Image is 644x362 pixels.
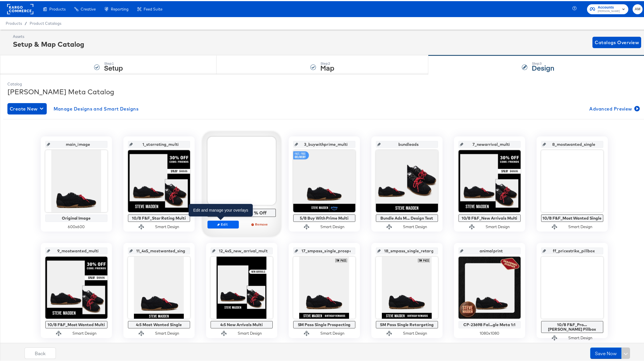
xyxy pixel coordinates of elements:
button: Back [25,346,56,358]
div: Smart Design [568,223,592,228]
div: Step: 3 [532,60,554,64]
strong: Setup [104,62,123,71]
div: 10/8 F&F_New Arrivals Multi [460,215,519,219]
span: Reporting [111,6,129,10]
div: 600 x 600 [45,223,107,228]
div: Smart Design [568,334,592,339]
button: Catalogs Overview [592,36,641,47]
button: Remove [244,219,276,227]
div: Step: 1 [104,60,123,64]
div: 4:5 New Arrivals Multi [212,321,271,326]
strong: Map [320,62,334,71]
div: 4:5 Most Wanted Single [129,321,189,326]
div: [PERSON_NAME] Meta Catalog [7,86,641,95]
span: Catalogs Overview [595,37,639,45]
div: Smart Design [155,223,179,228]
div: Smart Design [320,223,345,228]
div: Smart Design [238,330,262,335]
div: 10/8 F&F_Pro...[PERSON_NAME] Pillbox [543,321,602,330]
div: Setup & Map Catalog [13,38,84,48]
span: [PERSON_NAME] [598,8,620,13]
span: AM [635,5,640,11]
span: Edit [210,221,236,225]
strong: Design [532,62,554,71]
span: Products [49,6,66,10]
span: Creative [81,6,96,10]
div: CP-23698 Fal...gle Meta 1:1 [460,321,519,326]
div: 5/8 Buy With Prime Multi [295,215,354,219]
div: Smart Design [403,330,427,335]
span: Create New [10,104,44,112]
button: Advanced Preview [587,102,641,113]
span: Products [6,20,22,24]
span: Remove [247,221,273,225]
button: Edit [207,219,239,227]
div: 10/8 F&F_Most Wanted Multi [47,321,106,326]
span: Feed Suite [144,6,162,10]
div: Smart Design [486,223,510,228]
div: 10/8 F&F_Multi + % Off [209,209,274,214]
div: Assets [13,33,84,38]
div: Original Image [47,215,106,219]
div: Step: 2 [320,60,334,64]
div: Smart Design [72,330,97,335]
span: Advanced Preview [589,104,639,112]
button: Accounts[PERSON_NAME] [587,3,628,13]
button: Manage Designs and Smart Designs [51,102,141,113]
button: Create New [7,102,47,113]
button: AM [633,3,643,13]
span: Accounts [598,3,620,9]
button: Save Now [590,346,621,358]
span: / [22,20,30,24]
span: Manage Designs and Smart Designs [54,104,139,112]
div: SM Pass Single Prospecting [295,321,354,326]
div: SM Pass Single Retargeting [377,321,437,326]
a: Product Catalogs [30,20,61,24]
div: Smart Design [320,330,345,335]
div: 1080 x 1080 [458,330,521,335]
div: 10/8 F&F_Star Rating Multi [129,215,189,219]
div: Smart Design [155,330,179,335]
div: Smart Design [403,223,427,228]
div: 10/8 F&F_Most Wanted Single [543,215,602,219]
div: Catalog [7,80,641,86]
div: Bundle Ads M... Design Test [377,215,437,219]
